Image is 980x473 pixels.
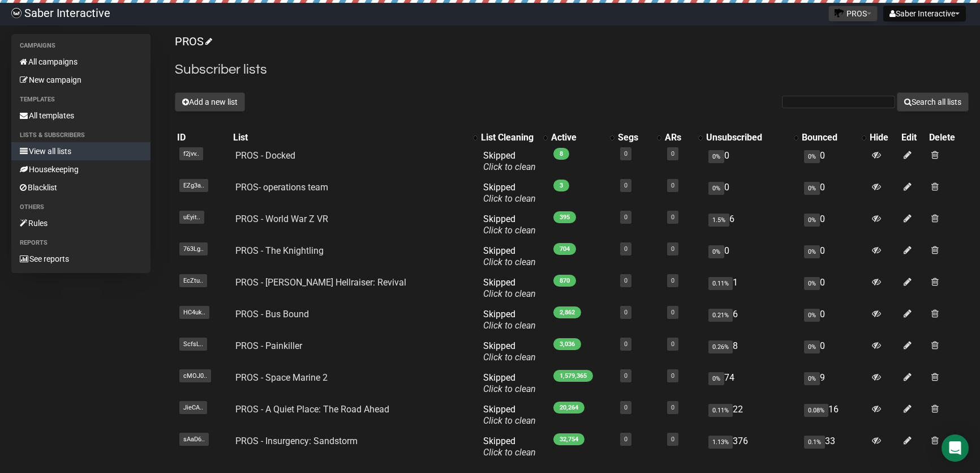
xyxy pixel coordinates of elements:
span: 0% [708,245,724,258]
span: 0% [804,245,820,258]
td: 33 [800,431,867,463]
button: Add a new list [175,92,245,112]
span: sAaD6.. [179,433,209,446]
td: 0 [800,209,867,241]
span: 0.1% [804,436,825,449]
td: 0 [704,146,800,177]
span: 8 [553,148,569,160]
span: 0% [708,150,724,163]
a: View all lists [11,142,151,160]
span: Skipped [483,404,536,426]
a: PROS - World War Z VR [235,214,328,224]
div: Hide [870,132,897,143]
span: 20,264 [553,402,584,414]
a: Click to clean [483,193,536,204]
a: PROS- operations team [235,182,328,193]
span: Skipped [483,436,536,458]
a: See reports [11,250,151,268]
span: Skipped [483,150,536,172]
li: Others [11,201,151,214]
span: 0% [804,340,820,353]
td: 0 [800,241,867,272]
td: 0 [704,241,800,272]
div: List [233,132,467,143]
span: 0.11% [708,404,733,417]
a: 0 [624,150,627,157]
td: 16 [800,399,867,431]
span: 1.5% [708,214,729,227]
td: 0 [800,177,867,209]
span: 2,862 [553,306,581,318]
span: ScfsL.. [179,338,207,351]
td: 376 [704,431,800,463]
span: Skipped [483,214,536,236]
li: Reports [11,236,151,250]
span: Skipped [483,277,536,299]
a: 0 [624,214,627,221]
span: 395 [553,211,576,223]
span: 0% [804,182,820,195]
td: 6 [704,304,800,336]
a: Click to clean [483,288,536,299]
a: Click to clean [483,383,536,394]
div: Active [551,132,604,143]
a: Click to clean [483,225,536,236]
a: PROS - Painkiller [235,340,302,351]
span: EZg3a.. [179,179,208,192]
a: 0 [671,404,674,411]
span: 32,754 [553,433,584,445]
th: Bounced: No sort applied, activate to apply an ascending sort [800,130,867,146]
a: 0 [671,277,674,284]
span: Skipped [483,245,536,267]
span: 0% [708,182,724,195]
th: List Cleaning: No sort applied, activate to apply an ascending sort [479,130,549,146]
a: 0 [624,404,627,411]
td: 0 [704,177,800,209]
img: ec1bccd4d48495f5e7d53d9a520ba7e5 [11,8,22,18]
a: 0 [671,340,674,348]
span: 0.11% [708,277,733,290]
td: 9 [800,368,867,399]
li: Lists & subscribers [11,129,151,142]
a: Click to clean [483,415,536,426]
span: 0.26% [708,340,733,353]
span: 704 [553,243,576,255]
a: 0 [624,436,627,443]
div: Open Intercom Messenger [942,434,969,462]
td: 6 [704,209,800,241]
a: PROS - Space Marine 2 [235,372,328,383]
h2: Subscriber lists [175,59,969,80]
span: 3 [553,180,569,191]
span: 763Lg.. [179,242,208,255]
button: Search all lists [897,92,969,112]
span: Skipped [483,372,536,394]
span: 0% [804,372,820,385]
span: 0% [804,277,820,290]
td: 1 [704,272,800,304]
a: 0 [671,150,674,157]
a: PROS - Insurgency: Sandstorm [235,436,358,446]
span: cMOJ0.. [179,369,211,382]
a: 0 [671,372,674,380]
a: PROS - Bus Bound [235,309,309,319]
a: Blacklist [11,178,151,197]
span: 1,579,365 [553,370,593,382]
a: PROS - The Knightling [235,245,324,256]
td: 0 [800,272,867,304]
a: 0 [624,309,627,316]
a: 0 [624,245,627,253]
th: ARs: No sort applied, activate to apply an ascending sort [663,130,704,146]
td: 0 [800,146,867,177]
td: 0 [800,336,867,368]
button: Saber Interactive [883,6,966,22]
a: 0 [671,245,674,253]
div: Bounced [802,132,856,143]
a: Click to clean [483,352,536,363]
th: Hide: No sort applied, sorting is disabled [867,130,899,146]
th: List: No sort applied, activate to apply an ascending sort [231,130,479,146]
a: 0 [624,277,627,284]
a: 0 [624,372,627,380]
td: 8 [704,336,800,368]
td: 0 [800,304,867,336]
a: 0 [624,340,627,348]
